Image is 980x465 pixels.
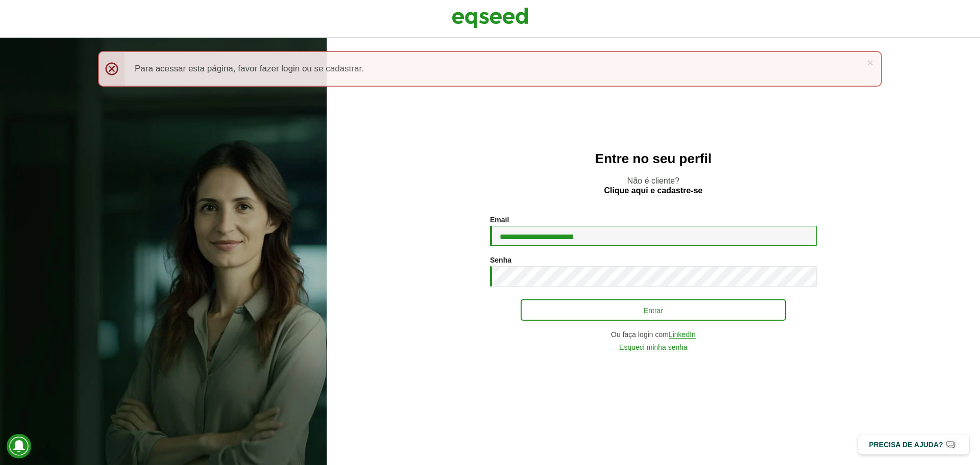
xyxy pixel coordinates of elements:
label: Email [490,216,509,223]
button: Entrar [521,299,786,321]
a: × [867,57,873,68]
a: LinkedIn [669,331,696,339]
a: Esqueci minha senha [619,344,688,351]
div: Para acessar esta página, favor fazer login ou se cadastrar. [98,51,882,87]
p: Não é cliente? [347,176,960,195]
h2: Entre no seu perfil [347,151,960,166]
img: EqSeed Logo [452,5,528,31]
label: Senha [490,256,511,264]
a: Clique aqui e cadastre-se [604,187,703,195]
div: Ou faça login com [490,331,817,339]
